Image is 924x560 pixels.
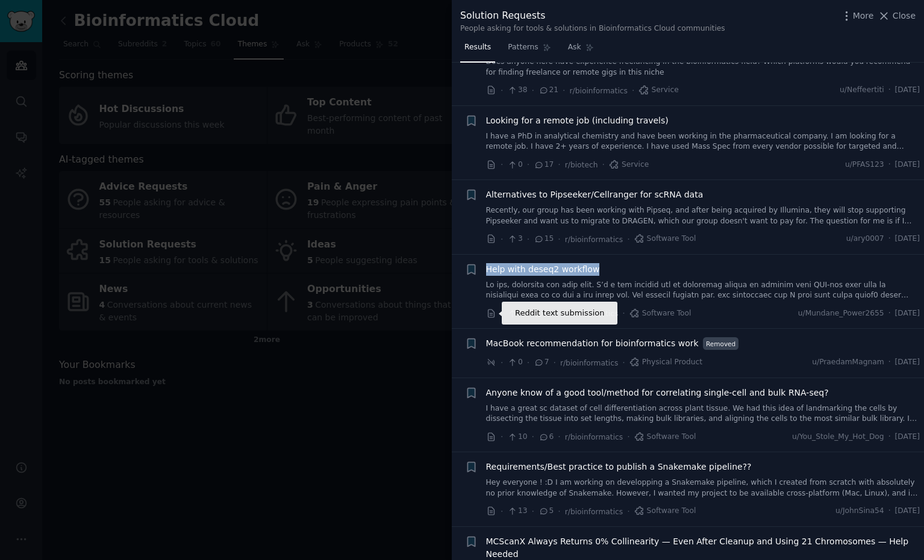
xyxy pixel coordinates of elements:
span: Physical Product [629,357,702,368]
span: [DATE] [895,234,920,244]
span: Ask [568,42,581,53]
span: 5 [538,506,554,517]
div: People asking for tools & solutions in Bioinformatics Cloud communities [460,23,725,34]
button: More [840,10,874,22]
span: · [632,84,634,97]
span: u/Mundane_Power2655 [798,308,884,319]
span: u/PFAS123 [845,160,884,170]
a: Requirements/Best practice to publish a Snakemake pipeline?? [486,461,752,473]
a: Does anyone here have experience freelancing in the bioinformatics field? Which platforms would y... [486,57,920,78]
span: 0 [507,357,522,368]
a: I have a PhD in analytical chemistry and have been working in the pharmaceutical company. I am lo... [486,131,920,152]
span: · [563,84,565,97]
a: Looking for a remote job (including travels) [486,114,669,127]
span: 6 [538,432,554,443]
span: r/bioinformatics [565,508,623,516]
a: Lo ips, dolorsita con adip elit. S’d e tem incidid utl et doloremag aliqua en adminim veni QUI-no... [486,280,920,301]
span: · [501,505,503,518]
span: [DATE] [895,160,920,170]
span: 17 [534,160,554,170]
span: · [888,308,891,319]
span: Removed [703,337,739,350]
span: · [527,158,529,171]
span: [DATE] [895,506,920,517]
span: · [554,356,556,369]
span: r/bioinformatics [560,359,618,367]
span: Software Tool [634,506,696,517]
span: Close [893,10,916,22]
button: Close [878,10,916,22]
a: Hey everyone ! :D I am working on developping a Snakemake pipeline, which I created from scratch ... [486,478,920,499]
span: · [532,505,534,518]
span: Service [609,160,649,170]
span: 13 [507,506,527,517]
span: Patterns [508,42,538,53]
span: · [888,357,891,368]
span: · [888,85,891,96]
span: MacBook recommendation for bioinformatics work [486,337,699,350]
span: [DATE] [895,432,920,443]
span: · [622,307,625,320]
span: Anyone know of a good tool/method for correlating single-cell and bulk RNA-seq? [486,387,829,399]
a: I have a great sc dataset of cell differentiation across plant tissue. We had this idea of landma... [486,403,920,425]
span: Software Tool [629,308,691,319]
span: r/bioinformatics [560,310,618,318]
span: Results [464,42,491,53]
span: 7 [534,357,549,368]
span: [DATE] [895,85,920,96]
span: 0 [507,160,522,170]
span: · [501,431,503,443]
span: 8 [534,308,549,319]
span: r/bioinformatics [565,235,623,244]
span: · [888,506,891,517]
div: Solution Requests [460,8,725,23]
span: · [627,505,629,518]
span: r/bioinformatics [565,433,623,441]
span: 3 [507,234,522,244]
span: · [501,84,503,97]
span: u/You_Stole_My_Hot_Dog [792,432,884,443]
span: · [627,233,629,246]
span: Software Tool [634,432,696,443]
span: Service [638,85,678,96]
span: u/ary0007 [846,234,884,244]
span: 15 [534,234,554,244]
span: u/JohnSina54 [835,506,884,517]
span: · [558,505,560,518]
span: 38 [507,85,527,96]
span: More [853,10,874,22]
span: · [501,356,503,369]
span: · [527,307,529,320]
span: · [622,356,625,369]
span: r/bioinformatics [570,87,628,95]
a: Recently, our group has been working with Pipseq, and after being acquired by Illumina, they will... [486,205,920,226]
span: [DATE] [895,357,920,368]
span: · [501,233,503,246]
span: · [527,233,529,246]
a: Alternatives to Pipseeker/Cellranger for scRNA data [486,188,704,201]
span: r/biotech [565,161,598,169]
span: · [554,307,556,320]
span: u/Neffeertiti [840,85,884,96]
span: · [501,158,503,171]
span: · [602,158,604,171]
span: 10 [507,432,527,443]
a: Help with deseq2 workflow [486,263,600,276]
span: · [888,234,891,244]
a: Patterns [504,38,555,63]
span: · [558,158,560,171]
a: Results [460,38,495,63]
span: · [532,431,534,443]
span: u/PraedamMagnam [812,357,884,368]
span: · [558,431,560,443]
span: [DATE] [895,308,920,319]
span: 21 [538,85,558,96]
span: · [558,233,560,246]
span: Software Tool [634,234,696,244]
span: · [888,160,891,170]
a: Ask [564,38,598,63]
